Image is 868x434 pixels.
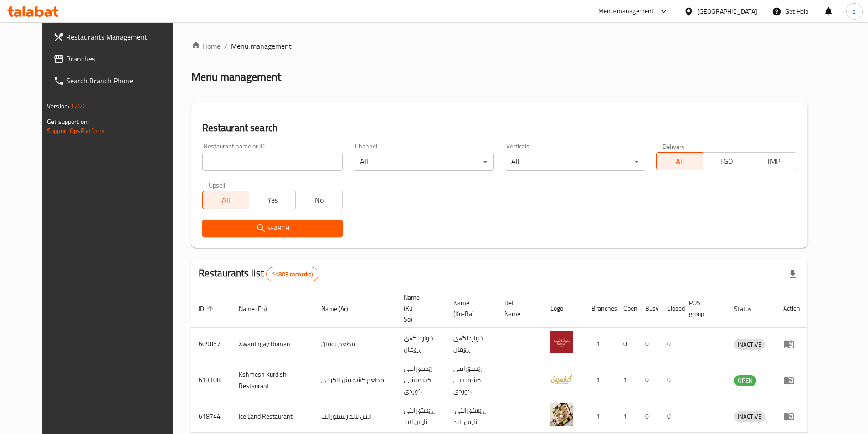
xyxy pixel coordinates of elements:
[354,153,494,171] div: All
[543,289,584,328] th: Logo
[249,191,296,209] button: Yes
[231,400,314,433] td: Ice Land Restaurant
[239,303,279,314] span: Name (En)
[783,411,800,422] div: Menu
[210,223,335,234] span: Search
[191,400,231,433] td: 618744
[404,292,435,325] span: Name (Ku-So)
[314,400,396,433] td: ايس لاند ريستورانت
[550,331,573,353] img: Xwardngay Roman
[266,267,318,281] div: Total records count
[734,375,756,386] div: OPEN
[209,182,226,188] label: Upsell
[66,75,180,86] span: Search Branch Phone
[638,400,660,433] td: 0
[584,328,616,360] td: 1
[707,155,746,168] span: TGO
[734,339,765,350] span: INACTIVE
[199,303,216,314] span: ID
[689,297,716,319] span: POS group
[299,194,339,207] span: No
[231,41,292,51] span: Menu management
[638,328,660,360] td: 0
[734,375,756,386] span: OPEN
[314,328,396,360] td: مطعم رومان
[584,360,616,400] td: 1
[697,6,757,16] div: [GEOGRAPHIC_DATA]
[47,116,89,128] span: Get support on:
[754,155,793,168] span: TMP
[616,328,638,360] td: 0
[783,338,800,349] div: Menu
[202,220,343,237] button: Search
[660,400,682,433] td: 0
[295,191,342,209] button: No
[71,100,85,112] span: 1.0.0
[191,328,231,360] td: 609857
[47,100,69,112] span: Version:
[396,328,446,360] td: خواردنگەی ڕۆمان
[660,328,682,360] td: 0
[396,400,446,433] td: ڕێستۆرانتی ئایس لاند
[206,194,246,207] span: All
[46,48,187,70] a: Branches
[550,367,573,390] img: Kshmesh Kurdish Restaurant
[231,328,314,360] td: Xwardngay Roman
[46,70,187,92] a: Search Branch Phone
[616,400,638,433] td: 1
[202,121,796,135] h2: Restaurant search
[267,270,318,279] span: 11803 record(s)
[505,153,645,171] div: All
[584,400,616,433] td: 1
[638,289,660,328] th: Busy
[224,41,227,51] li: /
[656,152,703,170] button: All
[598,6,654,17] div: Menu-management
[191,41,807,51] nav: breadcrumb
[66,53,180,64] span: Branches
[853,6,856,16] span: s
[660,360,682,400] td: 0
[202,153,343,171] input: Search for restaurant name or ID..
[191,41,221,51] a: Home
[616,289,638,328] th: Open
[253,194,292,207] span: Yes
[314,360,396,400] td: مطعم كشميش الكردي
[504,297,532,319] span: Ref. Name
[584,289,616,328] th: Branches
[396,360,446,400] td: رێستۆرانتی کشمیشى كوردى
[446,360,497,400] td: رێستۆرانتی کشمیشى كوردى
[734,411,765,422] span: INACTIVE
[660,155,699,168] span: All
[66,31,180,42] span: Restaurants Management
[663,143,685,149] label: Delivery
[446,400,497,433] td: .ڕێستۆرانتی ئایس لاند
[776,289,807,328] th: Action
[191,70,281,84] h2: Menu management
[191,360,231,400] td: 613108
[453,297,486,319] span: Name (Ku-Ba)
[202,191,249,209] button: All
[321,303,360,314] span: Name (Ar)
[550,403,573,426] img: Ice Land Restaurant
[638,360,660,400] td: 0
[46,26,187,48] a: Restaurants Management
[734,303,764,314] span: Status
[783,375,800,386] div: Menu
[782,263,804,285] div: Export file
[750,152,796,170] button: TMP
[199,266,319,281] h2: Restaurants list
[446,328,497,360] td: خواردنگەی ڕۆمان
[660,289,682,328] th: Closed
[703,152,750,170] button: TGO
[616,360,638,400] td: 1
[47,125,105,137] a: Support.OpsPlatform
[231,360,314,400] td: Kshmesh Kurdish Restaurant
